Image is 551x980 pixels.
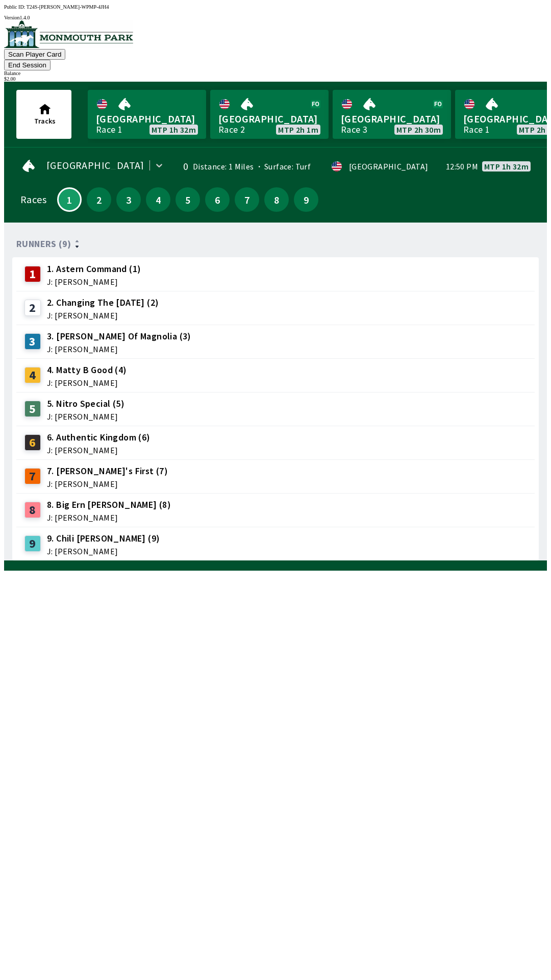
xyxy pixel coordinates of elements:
[210,90,329,139] a: [GEOGRAPHIC_DATA]Race 2MTP 2h 1m
[296,196,316,203] span: 9
[47,498,171,511] span: 8. Big Ern [PERSON_NAME] (8)
[47,296,159,309] span: 2. Changing The [DATE] (2)
[4,4,547,10] div: Public ID:
[47,345,191,353] span: J: [PERSON_NAME]
[47,363,127,377] span: 4. Matty B Good (4)
[24,535,41,552] div: 9
[47,464,168,478] span: 7. [PERSON_NAME]'s First (7)
[4,60,51,70] button: End Session
[4,70,547,76] div: Balance
[463,126,490,134] div: Race 1
[396,126,441,134] span: MTP 2h 30m
[24,333,41,350] div: 3
[176,187,200,212] button: 5
[88,90,206,139] a: [GEOGRAPHIC_DATA]Race 1MTP 1h 32m
[24,401,41,417] div: 5
[16,90,71,139] button: Tracks
[47,278,141,286] span: J: [PERSON_NAME]
[87,187,111,212] button: 2
[119,196,138,203] span: 3
[4,20,133,48] img: venue logo
[333,90,451,139] a: [GEOGRAPHIC_DATA]Race 3MTP 2h 30m
[57,187,82,212] button: 1
[27,4,109,10] span: T24S-[PERSON_NAME]-WPMP-4JH4
[446,162,478,170] span: 12:50 PM
[349,162,429,170] div: [GEOGRAPHIC_DATA]
[267,196,286,203] span: 8
[20,195,46,204] div: Races
[152,126,196,134] span: MTP 1h 32m
[89,196,109,203] span: 2
[278,126,318,134] span: MTP 2h 1m
[235,187,259,212] button: 7
[208,196,227,203] span: 6
[176,162,189,170] div: 0
[24,367,41,383] div: 4
[96,112,198,126] span: [GEOGRAPHIC_DATA]
[46,161,144,169] span: [GEOGRAPHIC_DATA]
[47,431,151,444] span: 6. Authentic Kingdom (6)
[47,513,171,522] span: J: [PERSON_NAME]
[47,446,151,454] span: J: [PERSON_NAME]
[193,161,254,171] span: Distance: 1 Miles
[24,434,41,451] div: 6
[47,412,124,421] span: J: [PERSON_NAME]
[47,480,168,488] span: J: [PERSON_NAME]
[341,112,443,126] span: [GEOGRAPHIC_DATA]
[484,162,529,170] span: MTP 1h 32m
[47,311,159,320] span: J: [PERSON_NAME]
[146,187,170,212] button: 4
[47,379,127,387] span: J: [PERSON_NAME]
[4,15,547,20] div: Version 1.4.0
[218,112,320,126] span: [GEOGRAPHIC_DATA]
[47,330,191,343] span: 3. [PERSON_NAME] Of Magnolia (3)
[47,547,160,555] span: J: [PERSON_NAME]
[116,187,141,212] button: 3
[254,161,311,171] span: Surface: Turf
[47,397,124,410] span: 5. Nitro Special (5)
[24,266,41,282] div: 1
[178,196,197,203] span: 5
[16,240,71,248] span: Runners (9)
[47,262,141,276] span: 1. Astern Command (1)
[148,196,168,203] span: 4
[47,532,160,545] span: 9. Chili [PERSON_NAME] (9)
[24,502,41,518] div: 8
[24,468,41,484] div: 7
[4,76,547,82] div: $ 2.00
[34,116,56,126] span: Tracks
[24,300,41,316] div: 2
[61,197,78,202] span: 1
[218,126,245,134] div: Race 2
[341,126,367,134] div: Race 3
[16,239,535,249] div: Runners (9)
[205,187,230,212] button: 6
[4,49,65,60] button: Scan Player Card
[294,187,318,212] button: 9
[264,187,289,212] button: 8
[96,126,122,134] div: Race 1
[237,196,257,203] span: 7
